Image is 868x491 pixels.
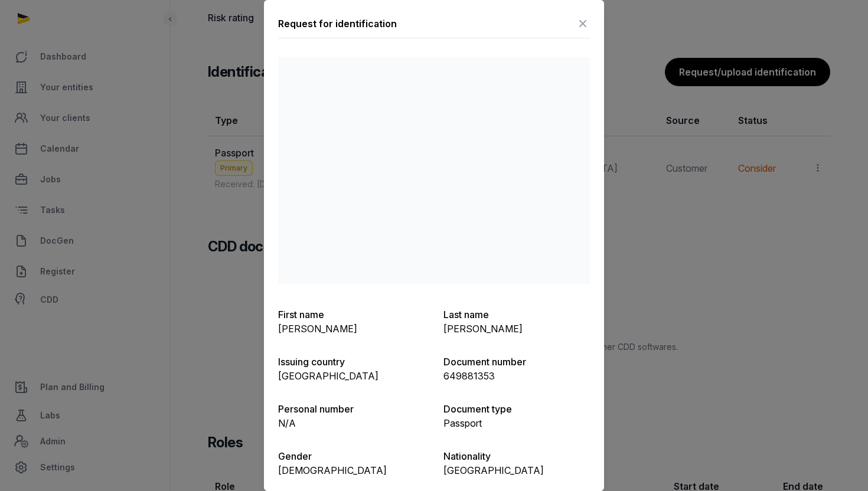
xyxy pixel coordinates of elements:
p: [GEOGRAPHIC_DATA] [278,369,425,383]
p: Document type [443,402,590,416]
p: Passport [443,416,590,430]
p: First name [278,307,425,322]
p: [PERSON_NAME] [278,322,425,336]
p: [DEMOGRAPHIC_DATA] [278,463,425,477]
p: Document number [443,355,590,369]
p: Gender [278,449,425,463]
p: [GEOGRAPHIC_DATA] [443,463,590,477]
p: N/A [278,416,425,430]
p: [PERSON_NAME] [443,322,590,336]
div: Request for identification [278,17,397,31]
p: Nationality [443,449,590,463]
p: Last name [443,307,590,322]
p: 649881353 [443,369,590,383]
p: Personal number [278,402,425,416]
p: Issuing country [278,355,425,369]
